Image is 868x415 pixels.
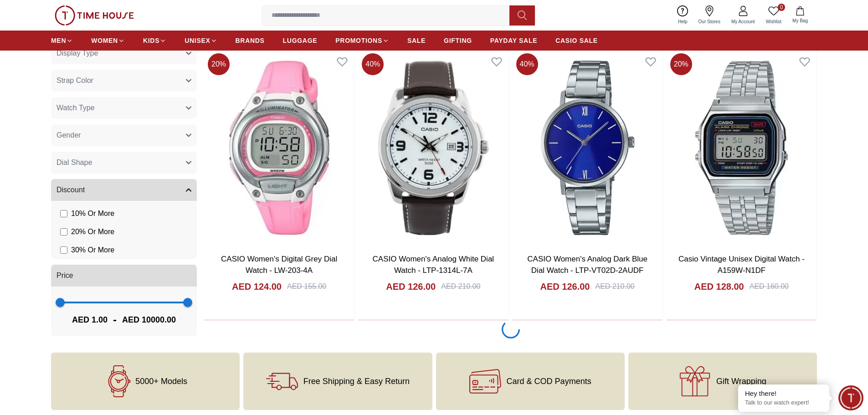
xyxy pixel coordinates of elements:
span: - [108,313,122,327]
a: PAYDAY SALE [490,32,537,49]
span: 10 % Or More [71,208,114,219]
span: 40 % [362,53,384,75]
div: AED 160.00 [750,281,789,292]
span: BRANDS [236,36,265,45]
div: AED 210.00 [441,281,480,292]
span: LUGGAGE [283,36,318,45]
h4: AED 128.00 [694,280,744,293]
a: 0Wishlist [760,4,787,27]
input: 30% Or More [60,246,67,254]
div: Hey there! [745,389,822,398]
span: My Account [728,18,759,25]
a: Casio Vintage Unisex Digital Watch - A159W-N1DF [678,255,805,275]
button: Price [51,265,197,287]
img: ... [55,5,134,26]
span: Watch Type [56,102,95,113]
span: Discount [56,184,85,195]
a: CASIO SALE [555,32,598,49]
span: Wishlist [762,18,785,25]
span: KIDS [143,36,159,45]
button: Dial Shape [51,152,197,174]
span: 40 % [516,53,538,75]
span: WOMEN [91,36,118,45]
span: Dial Shape [56,157,92,168]
span: SALE [407,36,426,45]
button: My Bag [787,5,813,26]
span: AED 10000.00 [122,313,176,326]
a: KIDS [143,32,166,49]
a: CASIO Women's Analog Dark Blue Dial Watch - LTP-VT02D-2AUDF [527,255,647,275]
span: 20 % Or More [71,226,114,237]
span: 30 % Or More [71,245,114,256]
span: MEN [51,36,66,45]
a: CASIO Women's Analog White Dial Watch - LTP-1314L-7A [373,255,494,275]
span: Our Stores [695,18,724,25]
span: Help [674,18,691,25]
input: 20% Or More [60,228,67,236]
button: Discount [51,179,197,201]
img: CASIO Women's Analog Dark Blue Dial Watch - LTP-VT02D-2AUDF [513,50,663,246]
img: Casio Vintage Unisex Digital Watch - A159W-N1DF [667,50,817,246]
button: Watch Type [51,97,197,119]
a: GIFTING [444,32,472,49]
a: UNISEX [185,32,217,49]
span: 20 % [670,53,692,75]
a: SALE [407,32,426,49]
a: MEN [51,32,73,49]
button: Gender [51,124,197,146]
span: AED 1.00 [72,313,108,326]
a: Help [673,4,693,27]
button: Display Type [51,42,197,64]
a: Our Stores [693,4,726,27]
img: CASIO Women's Digital Grey Dial Watch - LW-203-4A [204,50,354,246]
a: CASIO Women's Digital Grey Dial Watch - LW-203-4A [221,255,337,275]
button: Strap Color [51,70,197,92]
div: AED 210.00 [595,281,634,292]
span: Gender [56,130,81,141]
a: LUGGAGE [283,32,318,49]
span: Display Type [56,48,98,59]
span: 0 [778,4,785,11]
span: Card & COD Payments [507,377,591,386]
div: AED 155.00 [287,281,326,292]
span: Strap Color [56,75,93,86]
span: 20 % [208,53,230,75]
span: Free Shipping & Easy Return [303,377,410,386]
span: GIFTING [444,36,472,45]
span: PAYDAY SALE [490,36,537,45]
p: Talk to our watch expert! [745,399,822,407]
a: WOMEN [91,32,125,49]
span: My Bag [789,17,812,24]
span: CASIO SALE [555,36,598,45]
a: BRANDS [236,32,265,49]
span: PROMOTIONS [335,36,382,45]
div: Chat Widget [838,385,863,410]
span: Gift Wrapping [716,377,766,386]
img: CASIO Women's Analog White Dial Watch - LTP-1314L-7A [358,50,508,246]
h4: AED 124.00 [232,280,282,293]
input: 10% Or More [60,210,67,217]
span: UNISEX [185,36,210,45]
span: 5000+ Models [135,377,187,386]
span: Price [56,270,73,281]
h4: AED 126.00 [540,280,590,293]
a: PROMOTIONS [335,32,389,49]
h4: AED 126.00 [386,280,436,293]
